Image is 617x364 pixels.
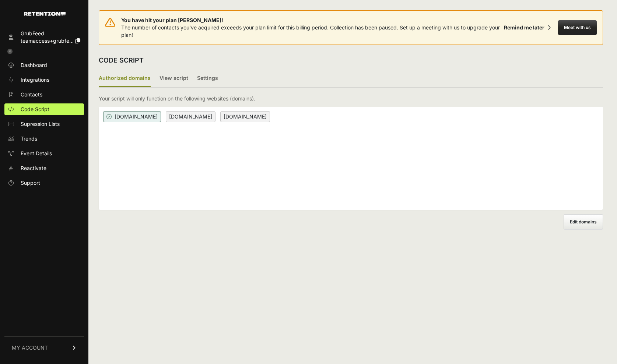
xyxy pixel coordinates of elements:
[4,336,84,359] a: MY ACCOUNT
[4,103,84,115] a: Code Script
[4,118,84,130] a: Supression Lists
[4,177,84,189] a: Support
[121,24,500,38] span: The number of contacts you've acquired exceeds your plan limit for this billing period. Collectio...
[21,91,42,98] span: Contacts
[4,133,84,145] a: Trends
[24,12,66,16] img: Retention.com
[21,106,49,113] span: Code Script
[501,21,554,34] button: Remind me later
[12,344,48,351] span: MY ACCOUNT
[4,89,84,100] a: Contacts
[121,17,501,24] span: You have hit your plan [PERSON_NAME]!
[21,135,37,142] span: Trends
[166,111,215,122] span: [DOMAIN_NAME]
[99,95,255,102] p: Your script will only function on the following websites (domains).
[21,179,40,187] span: Support
[159,70,188,87] label: View script
[504,24,544,31] div: Remind me later
[99,70,151,87] label: Authorized domains
[4,162,84,174] a: Reactivate
[21,120,60,128] span: Supression Lists
[21,38,74,44] span: teamaccess+grubfe...
[558,20,597,35] button: Meet with us
[570,219,597,225] span: Edit domains
[4,74,84,86] a: Integrations
[21,61,47,69] span: Dashboard
[103,111,161,122] span: [DOMAIN_NAME]
[21,165,46,172] span: Reactivate
[21,30,80,37] div: GrubFeed
[21,76,49,84] span: Integrations
[4,59,84,71] a: Dashboard
[4,28,84,47] a: GrubFeed teamaccess+grubfe...
[197,70,218,87] label: Settings
[21,150,52,157] span: Event Details
[4,148,84,159] a: Event Details
[99,55,144,66] h2: CODE SCRIPT
[220,111,270,122] span: [DOMAIN_NAME]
